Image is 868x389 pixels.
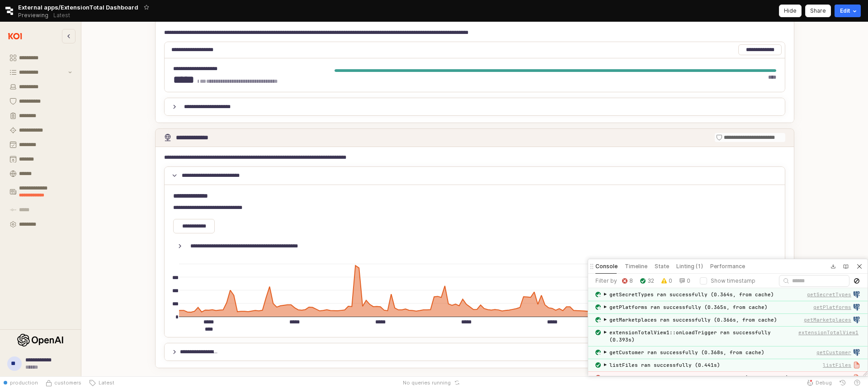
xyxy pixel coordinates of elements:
[638,276,656,286] button: 32
[676,263,703,270] h5: Linting (1)
[595,277,617,285] label: Filter by
[85,376,118,389] button: Latest
[5,124,77,137] button: Remediation
[669,277,672,285] label: 0
[595,362,601,368] img: success
[625,263,647,270] h5: Timeline
[18,3,138,12] span: External apps/ExtensionTotal Dashboard
[595,292,601,297] img: success
[5,81,77,93] button: Endpoints
[659,276,675,286] button: 0
[647,277,654,285] label: 32
[813,304,851,311] button: getPlatforms
[679,278,685,284] img: info
[840,261,851,272] a: View docs
[850,376,864,389] button: Help
[805,5,831,17] button: Share app
[711,277,755,285] label: Show timestamp
[604,361,607,369] span: ▶
[710,263,745,270] h5: Performance
[851,275,862,286] button: Clear Console
[595,330,601,335] img: success
[609,349,764,356] span: getCustomer ran successfully (0.368s, from cache)
[96,379,114,386] span: Latest
[53,12,70,19] p: Latest
[595,263,618,270] h5: Console
[609,291,774,298] span: getSecretTypes ran successfully (0.364s, from cache)
[54,379,81,386] span: customers
[10,379,38,386] span: production
[603,316,860,323] button: ▶getMarketplaces ran successfully (0.366s, from cache)getMarketplaces
[640,278,646,284] img: success
[835,376,850,389] button: History
[5,204,77,216] button: Audit
[5,153,77,166] button: Publish
[661,278,667,284] img: warn
[609,304,768,310] span: getPlatforms ran successfully (0.365s, from cache)
[5,218,77,231] button: Settings
[5,109,77,122] button: Policies
[604,291,607,298] span: ▶
[804,316,851,323] button: getMarketplaces
[5,167,77,180] button: Koidex
[196,77,291,86] span: 150(Min. recommended for discovery)
[853,260,866,273] button: Close
[603,361,860,369] button: ▶listFiles ran successfully (0.441s)listFiles
[403,379,451,386] span: No queries running
[604,349,607,356] span: ▶
[604,329,607,336] span: ▶
[453,380,462,385] button: Reset app state
[609,362,720,368] span: listFiles ran successfully (0.441s)
[142,3,151,12] button: Add app to favorites
[603,329,860,343] button: ▶extensionTotalView1::onLoadTrigger ran successfully (0.393s)extensionTotalView1
[798,329,859,336] button: extensionTotalView1
[603,291,860,298] button: ▶getSecretTypes ran successfully (0.364s, from cache)getSecretTypes
[595,317,601,323] img: success
[609,317,777,323] span: getMarketplaces ran successfully (0.366s, from cache)
[784,5,797,17] div: Hide
[655,263,669,270] h5: State
[816,349,851,356] button: getCustomer
[807,291,851,298] button: getSecretTypes
[595,304,601,310] img: success
[42,376,85,389] button: Source Control
[835,5,861,17] button: Edit
[604,304,607,311] span: ▶
[629,277,633,285] label: 8
[5,138,77,151] button: Requests
[803,376,835,389] button: Debug
[828,261,839,272] button: Download app JSON with hard-coded query results
[620,276,635,286] button: 8
[609,329,771,343] span: extensionTotalView1::onLoadTrigger ran successfully (0.393s)
[5,182,77,202] button: Threat Center
[81,22,868,376] main: App Frame
[687,277,690,285] label: 0
[18,11,48,20] span: Previewing
[823,361,851,369] button: listFiles
[604,316,607,323] span: ▶
[18,9,75,22] div: Previewing Latest
[5,95,77,108] button: Guardrails
[677,276,693,286] button: 0
[5,66,77,79] button: Inventory
[5,52,77,64] button: Dashboard
[335,69,776,81] div: Progress bar
[810,7,826,14] p: Share
[622,278,627,284] img: error
[595,350,601,355] img: success
[816,379,832,386] span: Debug
[779,5,802,17] button: Hide app
[603,349,860,356] button: ▶getCustomer ran successfully (0.368s, from cache)getCustomer
[173,74,194,85] span: 6,753
[603,304,860,311] button: ▶getPlatforms ran successfully (0.365s, from cache)getPlatforms
[48,9,75,22] button: Releases and History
